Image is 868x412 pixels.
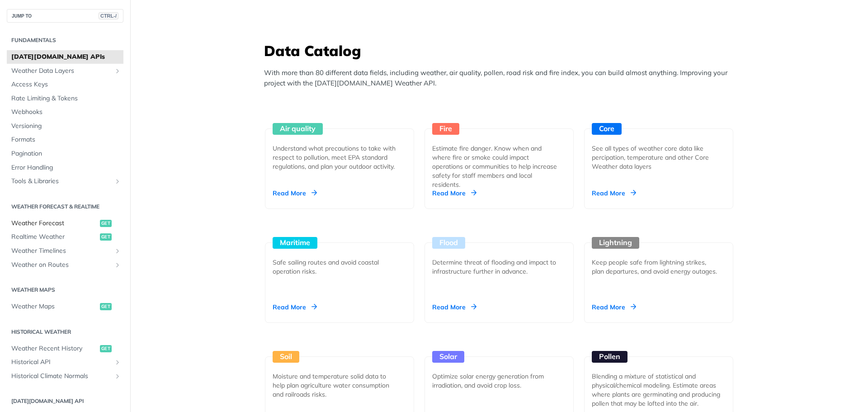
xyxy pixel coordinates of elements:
[7,244,123,258] a: Weather TimelinesShow subpages for Weather Timelines
[7,161,123,175] a: Error Handling
[7,328,123,336] h2: Historical Weather
[7,133,123,147] a: Formats
[100,303,112,310] span: get
[7,217,123,230] a: Weather Forecastget
[7,397,123,405] h2: [DATE][DOMAIN_NAME] API
[100,220,112,227] span: get
[7,147,123,161] a: Pagination
[114,261,121,269] button: Show subpages for Weather on Routes
[421,209,577,323] a: Flood Determine threat of flooding and impact to infrastructure further in advance. Read More
[7,119,123,133] a: Versioning
[592,351,627,363] div: Pollen
[273,351,299,363] div: Soil
[11,302,98,311] span: Weather Maps
[592,123,622,135] div: Core
[7,92,123,105] a: Rate Limiting & Tokens
[592,258,718,276] div: Keep people safe from lightning strikes, plan departures, and avoid energy outages.
[580,209,737,323] a: Lightning Keep people safe from lightning strikes, plan departures, and avoid energy outages. Rea...
[7,342,123,355] a: Weather Recent Historyget
[7,9,123,23] button: JUMP TOCTRL-/
[261,95,418,209] a: Air quality Understand what precautions to take with respect to pollution, meet EPA standard regu...
[273,123,323,135] div: Air quality
[580,95,737,209] a: Core See all types of weather core data like percipation, temperature and other Core Weather data...
[432,303,476,312] div: Read More
[273,258,399,276] div: Safe sailing routes and avoid coastal operation risks.
[432,144,559,189] div: Estimate fire danger. Know when and where fire or smoke could impact operations or communities to...
[11,358,112,367] span: Historical API
[11,177,112,186] span: Tools & Libraries
[11,94,121,103] span: Rate Limiting & Tokens
[7,300,123,313] a: Weather Mapsget
[432,258,559,276] div: Determine threat of flooding and impact to infrastructure further in advance.
[273,372,399,399] div: Moisture and temperature solid data to help plan agriculture water consumption and railroads risks.
[11,219,98,228] span: Weather Forecast
[432,372,559,390] div: Optimize solar energy generation from irradiation, and avoid crop loss.
[11,344,98,353] span: Weather Recent History
[432,123,459,135] div: Fire
[273,189,317,198] div: Read More
[592,303,636,312] div: Read More
[11,122,121,131] span: Versioning
[432,237,465,249] div: Flood
[11,135,121,144] span: Formats
[273,237,317,249] div: Maritime
[7,258,123,272] a: Weather on RoutesShow subpages for Weather on Routes
[11,149,121,158] span: Pagination
[114,247,121,255] button: Show subpages for Weather Timelines
[11,108,121,117] span: Webhooks
[11,163,121,172] span: Error Handling
[114,373,121,380] button: Show subpages for Historical Climate Normals
[264,41,739,61] h3: Data Catalog
[432,189,476,198] div: Read More
[7,230,123,244] a: Realtime Weatherget
[7,64,123,78] a: Weather Data LayersShow subpages for Weather Data Layers
[7,105,123,119] a: Webhooks
[273,144,399,171] div: Understand what precautions to take with respect to pollution, meet EPA standard regulations, and...
[11,246,112,256] span: Weather Timelines
[7,369,123,383] a: Historical Climate NormalsShow subpages for Historical Climate Normals
[7,36,123,44] h2: Fundamentals
[114,359,121,366] button: Show subpages for Historical API
[592,189,636,198] div: Read More
[99,12,118,19] span: CTRL-/
[7,355,123,369] a: Historical APIShow subpages for Historical API
[7,50,123,64] a: [DATE][DOMAIN_NAME] APIs
[11,66,112,76] span: Weather Data Layers
[11,52,121,62] span: [DATE][DOMAIN_NAME] APIs
[592,144,718,171] div: See all types of weather core data like percipation, temperature and other Core Weather data layers
[7,175,123,188] a: Tools & LibrariesShow subpages for Tools & Libraries
[592,237,639,249] div: Lightning
[7,286,123,294] h2: Weather Maps
[11,260,112,270] span: Weather on Routes
[11,80,121,89] span: Access Keys
[421,95,577,209] a: Fire Estimate fire danger. Know when and where fire or smoke could impact operations or communiti...
[592,372,726,408] div: Blending a mixture of statistical and physical/chemical modeling. Estimate areas where plants are...
[100,345,112,352] span: get
[11,372,112,381] span: Historical Climate Normals
[432,351,464,363] div: Solar
[114,67,121,75] button: Show subpages for Weather Data Layers
[273,303,317,312] div: Read More
[114,178,121,185] button: Show subpages for Tools & Libraries
[264,68,739,88] p: With more than 80 different data fields, including weather, air quality, pollen, road risk and fi...
[11,232,98,242] span: Realtime Weather
[100,233,112,241] span: get
[7,203,123,211] h2: Weather Forecast & realtime
[7,78,123,91] a: Access Keys
[261,209,418,323] a: Maritime Safe sailing routes and avoid coastal operation risks. Read More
